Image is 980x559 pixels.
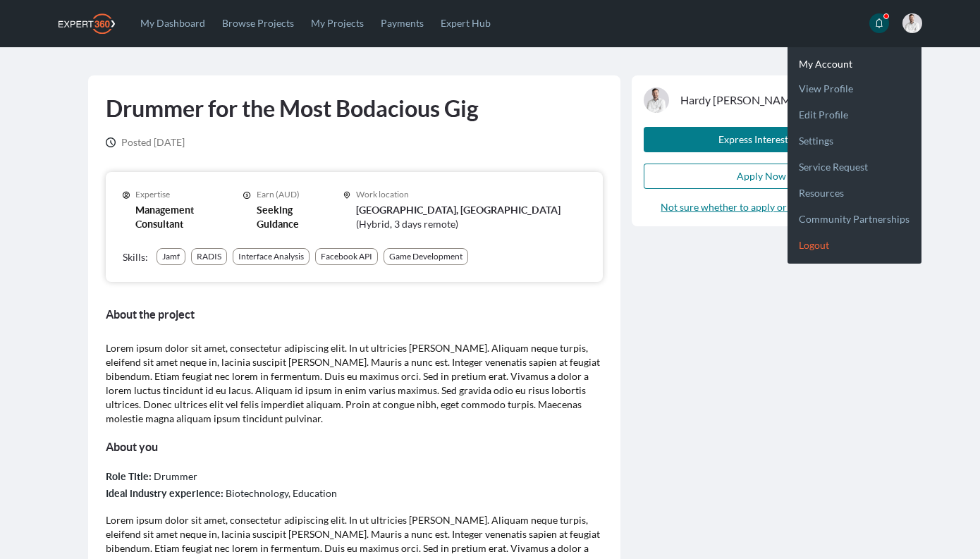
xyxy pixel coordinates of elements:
[106,341,603,426] p: Lorem ipsum dolor sit amet, consectetur adipiscing elit. In ut ultricies [PERSON_NAME]. Aliquam n...
[106,437,603,457] h3: About you
[389,251,463,262] div: Game Development
[680,92,801,109] span: Hardy [PERSON_NAME]
[356,218,458,230] span: ( Hybrid, 3 days remote )
[356,204,561,216] span: [GEOGRAPHIC_DATA], [GEOGRAPHIC_DATA]
[162,251,180,262] div: Jamf
[135,189,215,200] p: Expertise
[356,189,585,200] p: Work location
[718,133,788,147] div: Express Interest
[121,136,152,148] span: Posted
[106,488,223,499] label: Ideal industry experience :
[788,148,921,174] a: Service request
[106,485,603,502] div: Biotechnology, Education
[343,190,350,200] svg: icon
[644,87,880,113] a: Hardy [PERSON_NAME]
[788,122,921,148] a: Settings
[106,468,603,485] div: Drummer
[644,164,880,189] button: Apply Now
[106,93,479,124] h1: Drummer for the Most Bodacious Gig
[788,70,921,96] a: View profile
[106,137,116,147] svg: icon
[788,96,921,122] a: Edit profile
[257,203,315,231] p: Seeking Guidance
[106,305,603,324] h3: About the project
[321,251,372,262] div: Facebook API
[644,127,880,152] button: Express Interest
[121,135,185,149] span: [DATE]
[238,251,304,262] div: Interface Analysis
[788,59,921,70] li: My Account
[737,170,786,182] span: Apply Now
[788,200,921,226] a: Community Partnerships
[788,226,921,252] a: Logout
[106,471,152,482] label: Role Title :
[123,251,148,263] span: Skills:
[788,174,921,200] a: Resources
[123,190,130,200] svg: icon
[197,251,221,262] div: RADIS
[661,200,862,214] a: Not sure whether to apply or express interest?
[902,13,922,33] span: Hardy Hauck
[644,87,669,113] span: Hardy
[135,203,215,231] p: Management Consultant
[243,190,250,200] svg: icon
[59,13,115,34] img: Expert360
[874,18,884,28] svg: icon
[257,189,315,200] p: Earn (AUD)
